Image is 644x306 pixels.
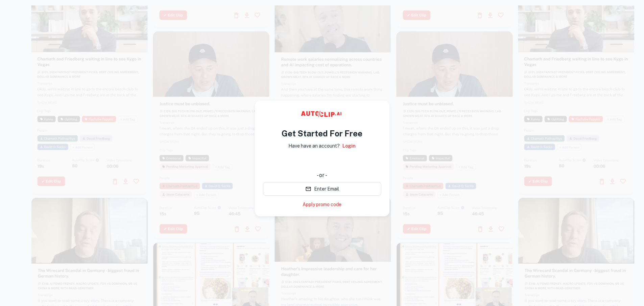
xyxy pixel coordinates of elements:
[282,127,362,139] h4: Get Started For Free
[342,142,356,150] a: Login
[288,142,340,150] p: Have have an account?
[260,154,385,169] iframe: “使用 Google 账号登录”按钮
[303,201,341,208] a: Apply promo code
[263,171,381,179] div: - or -
[263,182,381,196] button: Enter Email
